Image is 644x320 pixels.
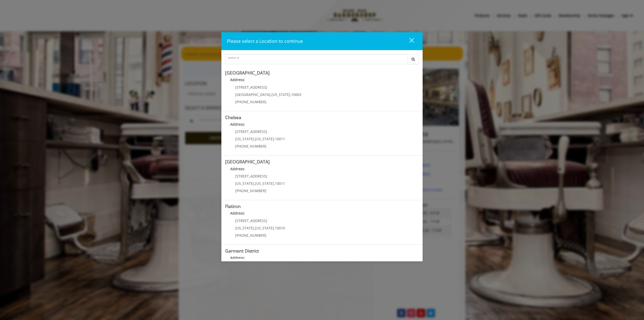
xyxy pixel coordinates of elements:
[410,57,416,61] i: Search button
[235,226,254,230] span: [US_STATE]
[274,136,275,141] span: ,
[225,54,419,67] div: Center Select
[230,77,245,82] b: Address:
[274,226,275,230] span: ,
[230,122,245,127] b: Address:
[235,136,254,141] span: [US_STATE]
[235,181,254,186] span: [US_STATE]
[235,92,270,97] span: [GEOGRAPHIC_DATA]
[254,226,255,230] span: ,
[227,38,303,44] span: Please select a Location to continue
[235,99,266,104] span: [PHONE_NUMBER]
[404,38,414,45] div: close dialog
[254,181,255,186] span: ,
[225,248,259,254] b: Garment District
[291,92,301,97] span: 10003
[275,136,285,141] span: 10011
[225,203,241,209] b: Flatiron
[235,218,267,223] span: [STREET_ADDRESS]
[274,181,275,186] span: ,
[235,233,266,238] span: [PHONE_NUMBER]
[230,166,245,171] b: Address:
[225,54,408,64] input: Search Center
[255,226,274,230] span: [US_STATE]
[275,226,285,230] span: 10010
[225,159,270,165] b: [GEOGRAPHIC_DATA]
[270,92,271,97] span: ,
[230,211,245,216] b: Address:
[235,129,267,134] span: [STREET_ADDRESS]
[225,70,270,76] b: [GEOGRAPHIC_DATA]
[235,174,267,179] span: [STREET_ADDRESS]
[230,255,245,260] b: Address:
[275,181,285,186] span: 10011
[271,92,290,97] span: [US_STATE]
[235,188,266,193] span: [PHONE_NUMBER]
[235,144,266,149] span: [PHONE_NUMBER]
[290,92,291,97] span: ,
[400,36,417,46] button: close dialog
[254,136,255,141] span: ,
[235,85,267,90] span: [STREET_ADDRESS]
[255,181,274,186] span: [US_STATE]
[255,136,274,141] span: [US_STATE]
[225,114,241,120] b: Chelsea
